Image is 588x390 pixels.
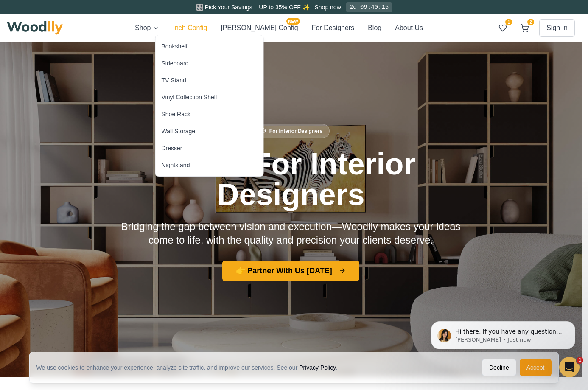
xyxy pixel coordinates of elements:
iframe: Intercom notifications message [418,303,588,367]
div: Bookshelf [162,42,188,51]
div: Vinyl Collection Shelf [162,93,217,101]
div: Wall Storage [162,127,196,135]
div: Sideboard [162,59,189,67]
span: 1 [577,357,583,364]
div: TV Stand [162,76,186,84]
div: Nightstand [162,161,190,169]
div: Shoe Rack [162,110,190,118]
iframe: Intercom live chat [559,357,580,377]
div: Shop [155,35,264,177]
div: Dresser [162,144,182,152]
